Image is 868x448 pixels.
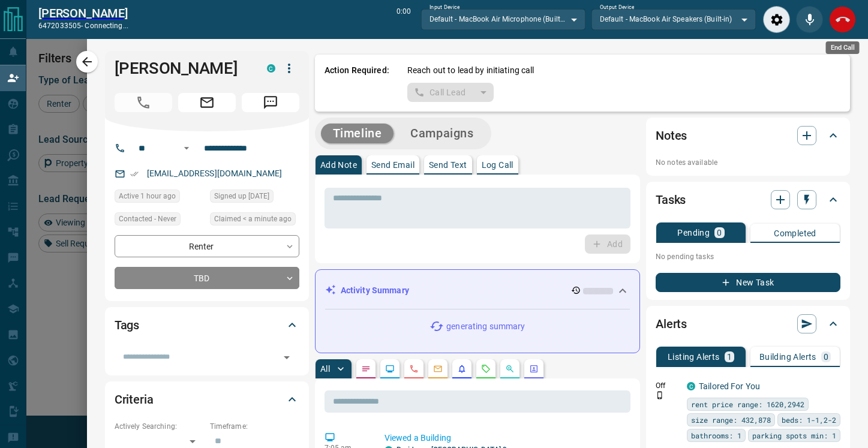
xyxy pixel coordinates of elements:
span: Email [178,93,236,112]
p: generating summary [446,320,525,333]
h2: Alerts [656,314,687,333]
p: Send Text [429,161,467,169]
p: Add Note [320,161,357,169]
svg: Agent Actions [529,364,539,374]
div: Mute [796,6,823,33]
div: Tasks [656,185,840,214]
p: 6472033505 - [38,20,128,31]
p: No notes available [656,157,840,168]
div: Thu Aug 14 2025 [115,190,204,206]
p: Send Email [371,161,415,169]
svg: Emails [433,364,443,374]
div: split button [407,83,494,102]
p: Reach out to lead by initiating call [407,64,534,77]
svg: Push Notification Only [656,391,664,399]
label: Output Device [600,4,634,11]
svg: Calls [409,364,419,374]
h2: Tags [115,315,139,335]
span: Signed up [DATE] [214,190,269,202]
span: connecting... [85,22,128,30]
p: Listing Alerts [668,353,720,361]
button: Open [278,349,295,366]
p: Action Required: [325,64,389,102]
p: Activity Summary [341,284,409,297]
div: condos.ca [687,382,695,390]
div: condos.ca [267,64,275,73]
div: Wed Jul 30 2025 [210,190,299,206]
svg: Email Verified [130,170,139,178]
span: parking spots min: 1 [752,429,836,441]
div: End Call [826,41,860,54]
p: 0:00 [397,6,411,33]
a: Tailored For You [699,381,760,391]
div: Tags [115,311,299,339]
span: Message [242,93,299,112]
p: Building Alerts [759,353,816,361]
button: Timeline [321,124,394,143]
p: Pending [677,228,710,237]
svg: Notes [361,364,371,374]
h2: Tasks [656,190,686,209]
span: Call [115,93,172,112]
svg: Lead Browsing Activity [385,364,395,374]
span: beds: 1-1,2-2 [782,414,836,426]
svg: Opportunities [505,364,515,374]
button: Open [179,141,194,155]
button: New Task [656,273,840,292]
div: Default - MacBook Air Speakers (Built-in) [591,9,756,29]
p: No pending tasks [656,248,840,266]
a: [EMAIL_ADDRESS][DOMAIN_NAME] [147,169,283,178]
p: Viewed a Building [385,432,626,444]
span: rent price range: 1620,2942 [691,398,804,410]
div: Thu Aug 14 2025 [210,212,299,229]
div: Renter [115,235,299,257]
svg: Requests [481,364,491,374]
span: bathrooms: 1 [691,429,741,441]
div: Activity Summary [325,279,630,302]
p: 0 [717,228,722,237]
div: Notes [656,121,840,150]
span: Active 1 hour ago [119,190,176,202]
button: Campaigns [398,124,485,143]
div: End Call [829,6,856,33]
p: Off [656,380,680,391]
div: Default - MacBook Air Microphone (Built-in) [421,9,585,29]
p: 1 [727,353,732,361]
div: Alerts [656,309,840,338]
p: Completed [774,229,816,237]
p: Timeframe: [210,421,299,432]
div: TBD [115,267,299,289]
p: Log Call [482,161,513,169]
div: Audio Settings [763,6,790,33]
label: Input Device [430,4,460,11]
span: size range: 432,878 [691,414,771,426]
span: Contacted - Never [119,213,176,225]
p: All [320,365,330,373]
h1: [PERSON_NAME] [115,59,249,78]
span: Claimed < a minute ago [214,213,292,225]
div: Criteria [115,385,299,414]
h2: [PERSON_NAME] [38,6,128,20]
p: Actively Searching: [115,421,204,432]
h2: Notes [656,126,687,145]
p: 0 [824,353,828,361]
svg: Listing Alerts [457,364,467,374]
h2: Criteria [115,390,154,409]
